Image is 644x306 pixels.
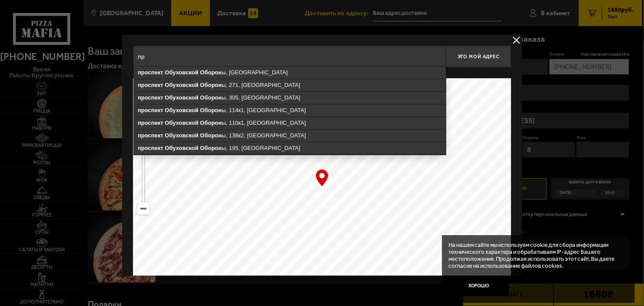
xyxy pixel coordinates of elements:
[134,117,446,129] ymaps: ы, 110к1, [GEOGRAPHIC_DATA]
[138,82,163,88] ymaps: проспект
[165,132,198,139] ymaps: Обуховской
[511,35,522,46] button: delivery type
[138,69,163,76] ymaps: проспект
[134,79,446,91] ymaps: ы, 271, [GEOGRAPHIC_DATA]
[200,69,222,76] ymaps: Оборон
[448,276,509,296] button: Хорошо
[200,107,222,113] ymaps: Оборон
[133,46,446,67] input: Введите адрес доставки
[134,142,446,154] ymaps: ы, 195, [GEOGRAPHIC_DATA]
[165,120,198,126] ymaps: Обуховской
[165,107,198,113] ymaps: Обуховской
[133,70,256,76] p: Укажите дом на карте или в поле ввода
[200,94,222,101] ymaps: Оборон
[134,130,446,142] ymaps: ы, 138к2, [GEOGRAPHIC_DATA]
[448,242,623,269] p: На нашем сайте мы используем cookie для сбора информации технического характера и обрабатываем IP...
[138,107,163,113] ymaps: проспект
[165,145,198,151] ymaps: Обуховской
[138,132,163,139] ymaps: проспект
[138,120,163,126] ymaps: проспект
[165,94,198,101] ymaps: Обуховской
[200,145,222,151] ymaps: Оборон
[200,82,222,88] ymaps: Оборон
[200,120,222,126] ymaps: Оборон
[134,104,446,116] ymaps: ы, 114к1, [GEOGRAPHIC_DATA]
[138,145,163,151] ymaps: проспект
[200,132,222,139] ymaps: Оборон
[138,94,163,101] ymaps: проспект
[458,54,499,60] span: Это мой адрес
[134,67,446,79] ymaps: ы, [GEOGRAPHIC_DATA]
[134,92,446,104] ymaps: ы, 305, [GEOGRAPHIC_DATA]
[446,46,511,67] button: Это мой адрес
[165,69,198,76] ymaps: Обуховской
[165,82,198,88] ymaps: Обуховской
